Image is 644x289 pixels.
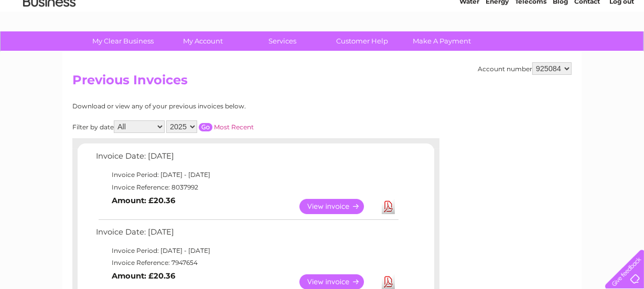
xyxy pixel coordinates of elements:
td: Invoice Reference: 8037992 [93,181,400,194]
a: View [299,199,377,214]
div: Clear Business is a trading name of Verastar Limited (registered in [GEOGRAPHIC_DATA] No. 3667643... [75,6,571,51]
a: Blog [553,45,568,52]
a: My Clear Business [80,31,167,51]
a: Services [240,31,326,51]
a: 0333 014 3131 [446,5,519,18]
td: Invoice Period: [DATE] - [DATE] [93,244,400,257]
b: Amount: £20.36 [112,271,175,281]
a: Most Recent [214,123,254,131]
div: Download or view any of your previous invoices below. [72,103,348,110]
h2: Previous Invoices [72,73,572,93]
a: Make A Payment [399,31,486,51]
div: Account number [478,62,572,75]
td: Invoice Date: [DATE] [93,225,400,244]
a: Customer Help [319,31,406,51]
a: Telecoms [515,45,546,52]
a: Water [459,45,479,52]
a: Download [382,199,395,214]
a: Contact [574,45,600,52]
a: Energy [486,45,509,52]
a: My Account [160,31,246,51]
img: logo.png [23,27,76,59]
td: Invoice Reference: 7947654 [93,257,400,269]
td: Invoice Period: [DATE] - [DATE] [93,169,400,181]
div: Filter by date [72,120,348,133]
td: Invoice Date: [DATE] [93,149,400,169]
a: Log out [609,45,634,52]
b: Amount: £20.36 [112,196,175,205]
